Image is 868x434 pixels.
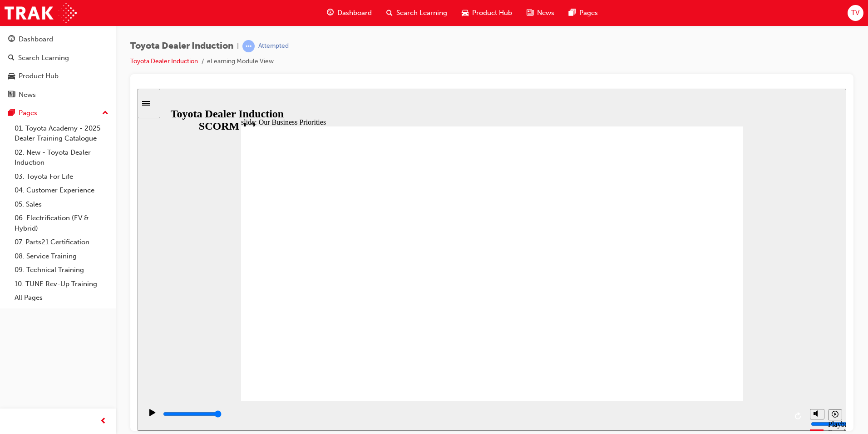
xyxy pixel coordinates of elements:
span: guage-icon [327,7,334,19]
span: news-icon [8,91,15,99]
span: Search Learning [396,8,447,18]
a: search-iconSearch Learning [379,4,454,22]
span: Dashboard [337,8,372,18]
span: TV [851,8,859,18]
button: Playback speed [690,321,705,332]
span: Pages [579,8,598,18]
span: search-icon [386,7,393,19]
button: Mute (Ctrl+Alt+M) [672,320,687,331]
a: guage-iconDashboard [320,4,379,22]
span: learningRecordVerb_ATTEMPT-icon [242,40,255,52]
span: pages-icon [8,109,15,117]
a: 10. TUNE Rev-Up Training [11,277,112,291]
span: prev-icon [100,416,107,427]
a: 02. New - Toyota Dealer Induction [11,146,112,170]
img: Trak [5,3,77,23]
button: TV [848,5,863,21]
a: 03. Toyota For Life [11,170,112,184]
input: volume [673,332,732,339]
span: Toyota Dealer Induction [130,41,233,51]
a: Search Learning [4,50,112,66]
a: pages-iconPages [562,4,605,22]
span: Product Hub [472,8,512,18]
span: guage-icon [8,35,15,44]
div: playback controls [5,313,668,342]
a: 08. Service Training [11,249,112,263]
a: 05. Sales [11,197,112,212]
button: Pages [4,105,112,121]
button: Play (Ctrl+Alt+P) [5,320,20,335]
span: news-icon [527,7,533,19]
span: pages-icon [569,7,576,19]
div: Search Learning [18,53,69,63]
input: slide progress [25,322,84,329]
a: Dashboard [4,31,112,48]
a: 04. Customer Experience [11,183,112,197]
span: News [537,8,554,18]
div: Pages [19,108,37,118]
span: search-icon [8,54,15,62]
a: 01. Toyota Academy - 2025 Dealer Training Catalogue [11,121,112,146]
a: News [4,86,112,103]
div: Playback Speed [690,332,704,348]
a: 06. Electrification (EV & Hybrid) [11,211,112,235]
a: Toyota Dealer Induction [130,57,198,65]
div: Product Hub [19,71,59,81]
span: car-icon [8,72,15,81]
a: All Pages [11,291,112,305]
div: News [19,90,36,100]
div: Attempted [258,42,289,50]
a: Product Hub [4,68,112,85]
button: Replay (Ctrl+Alt+R) [654,321,668,334]
button: DashboardSearch LearningProduct HubNews [4,29,112,105]
div: misc controls [668,313,704,342]
a: car-iconProduct Hub [454,4,519,22]
a: 07. Parts21 Certification [11,235,112,249]
span: | [237,41,239,51]
a: 09. Technical Training [11,263,112,277]
a: news-iconNews [519,4,562,22]
li: eLearning Module View [207,56,274,67]
span: up-icon [102,107,108,119]
div: Dashboard [19,34,53,45]
span: car-icon [462,7,469,19]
